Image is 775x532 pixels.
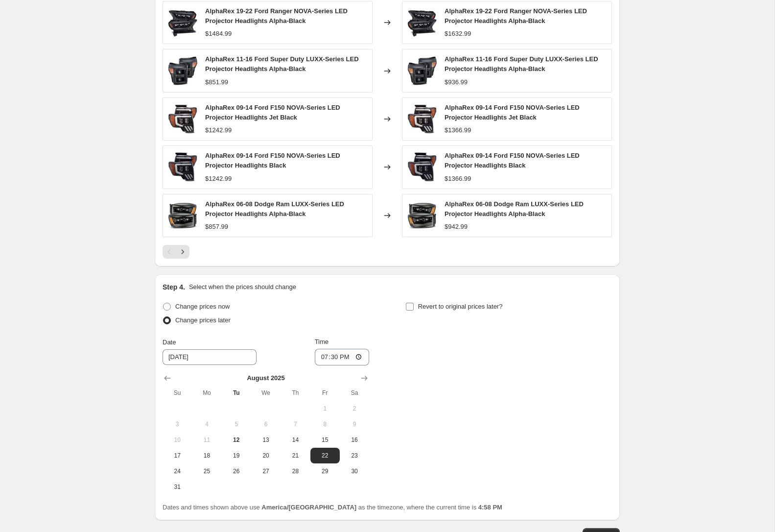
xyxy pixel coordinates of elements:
[255,420,277,428] span: 6
[344,405,365,412] span: 2
[478,504,502,511] b: 4:58 PM
[163,385,192,401] th: Sunday
[251,385,281,401] th: Wednesday
[344,452,365,459] span: 23
[196,452,217,459] span: 18
[284,420,306,428] span: 7
[205,222,228,232] div: $857.99
[205,125,232,135] div: $1242.99
[340,401,369,416] button: Saturday August 2 2025
[344,436,365,444] span: 16
[407,8,437,37] img: 2ab90f4263cc8fe0fb6e56321c3a61cd_80x.jpg
[340,448,369,463] button: Saturday August 23 2025
[166,436,188,444] span: 10
[196,467,217,475] span: 25
[344,389,365,397] span: Sa
[168,152,197,182] img: 5ea9275ac2235d7a08f6205c6d5243ba_80x.jpg
[284,436,306,444] span: 14
[226,452,247,459] span: 19
[255,389,277,397] span: We
[166,483,188,491] span: 31
[315,338,329,345] span: Time
[226,436,247,444] span: 12
[226,467,247,475] span: 26
[284,389,306,397] span: Th
[163,448,192,463] button: Sunday August 17 2025
[205,77,228,87] div: $851.99
[445,104,580,121] span: AlphaRex 09-14 Ford F150 NOVA-Series LED Projector Headlights Jet Black
[222,385,251,401] th: Tuesday
[310,401,340,416] button: Friday August 1 2025
[205,152,340,169] span: AlphaRex 09-14 Ford F150 NOVA-Series LED Projector Headlights Black
[340,385,369,401] th: Saturday
[340,432,369,448] button: Saturday August 16 2025
[168,56,197,86] img: 4893ddb411ced70486584517a3223bc5_80x.jpg
[344,467,365,475] span: 30
[192,385,221,401] th: Monday
[314,420,336,428] span: 8
[445,125,471,135] div: $1366.99
[196,389,217,397] span: Mo
[445,174,471,184] div: $1366.99
[163,282,185,292] h2: Step 4.
[168,104,197,134] img: ad0af9629a3edf754e03af984319c2eb_80x.jpg
[445,77,468,87] div: $936.99
[205,7,348,24] span: AlphaRex 19-22 Ford Ranger NOVA-Series LED Projector Headlights Alpha-Black
[255,452,277,459] span: 20
[226,389,247,397] span: Tu
[161,371,174,385] button: Show previous month, July 2025
[281,416,310,432] button: Thursday August 7 2025
[315,349,370,365] input: 12:00
[222,416,251,432] button: Tuesday August 5 2025
[310,448,340,463] button: Friday August 22 2025
[192,432,221,448] button: Monday August 11 2025
[222,448,251,463] button: Tuesday August 19 2025
[163,432,192,448] button: Sunday August 10 2025
[314,452,336,459] span: 22
[205,104,340,121] span: AlphaRex 09-14 Ford F150 NOVA-Series LED Projector Headlights Jet Black
[314,467,336,475] span: 29
[192,463,221,479] button: Monday August 25 2025
[163,463,192,479] button: Sunday August 24 2025
[166,389,188,397] span: Su
[163,339,176,346] span: Date
[168,8,197,37] img: 2ab90f4263cc8fe0fb6e56321c3a61cd_80x.jpg
[205,200,344,218] span: AlphaRex 06-08 Dodge Ram LUXX-Series LED Projector Headlights Alpha-Black
[222,463,251,479] button: Tuesday August 26 2025
[407,152,437,182] img: 5ea9275ac2235d7a08f6205c6d5243ba_80x.jpg
[163,245,189,259] nav: Pagination
[281,385,310,401] th: Thursday
[261,504,356,511] b: America/[GEOGRAPHIC_DATA]
[445,222,468,232] div: $942.99
[163,479,192,495] button: Sunday August 31 2025
[281,448,310,463] button: Thursday August 21 2025
[255,436,277,444] span: 13
[407,201,437,230] img: 1b5131590d487b10a9c6a760e57e198f_39e2a92d-3f33-44e7-be83-0d5277ba82a8_80x.jpg
[251,416,281,432] button: Wednesday August 6 2025
[284,452,306,459] span: 21
[176,245,189,259] button: Next
[284,467,306,475] span: 28
[251,463,281,479] button: Wednesday August 27 2025
[166,467,188,475] span: 24
[310,385,340,401] th: Friday
[163,504,502,511] span: Dates and times shown above use as the timezone, where the current time is
[418,303,503,310] span: Revert to original prices later?
[222,432,251,448] button: Today Tuesday August 12 2025
[357,371,371,385] button: Show next month, September 2025
[175,303,230,310] span: Change prices now
[175,316,231,324] span: Change prices later
[192,448,221,463] button: Monday August 18 2025
[189,282,296,292] p: Select when the prices should change
[205,55,359,73] span: AlphaRex 11-16 Ford Super Duty LUXX-Series LED Projector Headlights Alpha-Black
[445,55,598,73] span: AlphaRex 11-16 Ford Super Duty LUXX-Series LED Projector Headlights Alpha-Black
[340,463,369,479] button: Saturday August 30 2025
[314,436,336,444] span: 15
[445,200,584,218] span: AlphaRex 06-08 Dodge Ram LUXX-Series LED Projector Headlights Alpha-Black
[251,448,281,463] button: Wednesday August 20 2025
[166,452,188,459] span: 17
[166,420,188,428] span: 3
[196,436,217,444] span: 11
[281,463,310,479] button: Thursday August 28 2025
[205,174,232,184] div: $1242.99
